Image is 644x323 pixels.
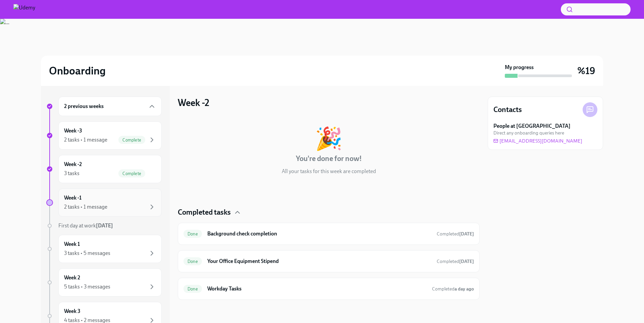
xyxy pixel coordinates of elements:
a: Week 25 tasks • 3 messages [46,268,162,297]
span: Done [183,286,202,291]
a: Week 13 tasks • 5 messages [46,235,162,263]
span: August 17th, 2025 21:27 [432,286,474,292]
span: August 14th, 2025 14:15 [437,231,474,237]
span: First day at work [58,222,113,229]
h6: Week -3 [64,127,82,134]
strong: My progress [505,64,534,71]
h4: Completed tasks [178,207,231,217]
p: All your tasks for this week are completed [282,168,376,175]
div: 2 tasks • 1 message [64,203,107,211]
h4: Contacts [493,105,522,115]
div: Completed tasks [178,207,480,217]
span: Completed [437,231,474,237]
h2: Onboarding [49,64,106,77]
img: Udemy [13,4,35,15]
h3: Week -2 [178,97,209,109]
h6: Week 1 [64,240,80,248]
span: Complete [118,171,145,176]
a: DoneBackground check completionCompleted[DATE] [183,228,474,239]
a: First day at work[DATE] [46,222,162,229]
h6: Your Office Equipment Stipend [207,258,431,265]
strong: [DATE] [96,222,113,229]
h4: You're done for now! [296,154,362,164]
div: 🎉 [315,127,342,150]
a: Week -32 tasks • 1 messageComplete [46,121,162,150]
div: 2 tasks • 1 message [64,136,107,144]
span: Complete [118,138,145,143]
h6: Week -2 [64,161,82,168]
a: DoneWorkday TasksCompleteda day ago [183,283,474,294]
span: Done [183,259,202,264]
strong: People at [GEOGRAPHIC_DATA] [493,122,571,130]
h6: 2 previous weeks [64,103,104,110]
span: Done [183,231,202,236]
h6: Week -1 [64,194,82,202]
a: [EMAIL_ADDRESS][DOMAIN_NAME] [493,138,582,144]
strong: a day ago [454,286,474,292]
a: DoneYour Office Equipment StipendCompleted[DATE] [183,256,474,267]
a: Week -23 tasksComplete [46,155,162,183]
h6: Week 3 [64,308,80,315]
span: Completed [437,259,474,264]
div: 3 tasks [64,170,79,177]
strong: [DATE] [459,231,474,237]
div: 3 tasks • 5 messages [64,250,110,257]
div: 2 previous weeks [58,97,162,116]
span: August 12th, 2025 11:50 [437,258,474,265]
h6: Workday Tasks [207,285,427,292]
div: 5 tasks • 3 messages [64,283,110,290]
h6: Week 2 [64,274,80,281]
span: Completed [432,286,474,292]
a: Week -12 tasks • 1 message [46,189,162,217]
span: Direct any onboarding queries here [493,130,564,136]
h6: Background check completion [207,230,431,237]
strong: [DATE] [459,259,474,264]
h3: %19 [577,65,595,77]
